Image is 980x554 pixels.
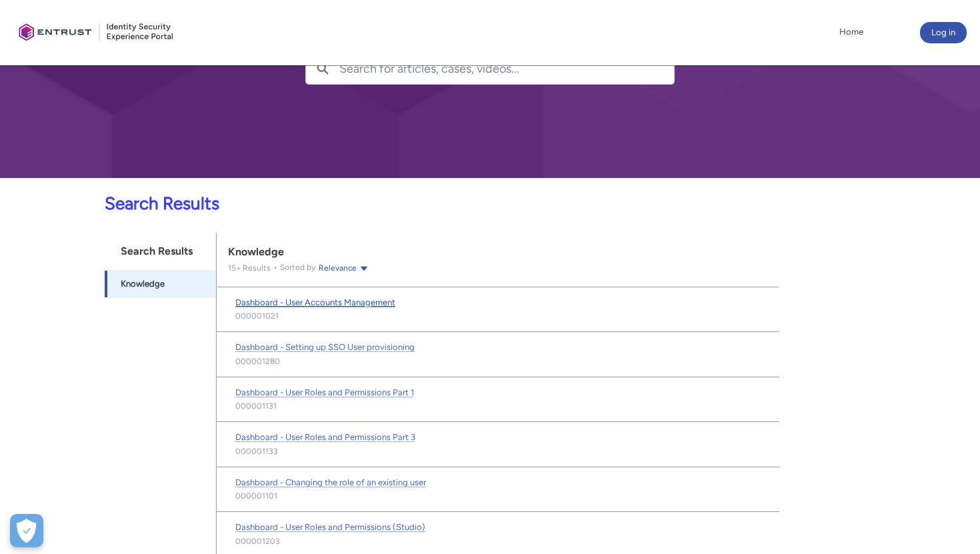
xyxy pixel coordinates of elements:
[271,261,369,275] div: Sorted by
[10,514,43,547] div: Cookie Preferences
[235,535,280,547] lightning-formatted-text: 000001203
[235,400,277,412] lightning-formatted-text: 000001131
[235,355,280,367] lightning-formatted-text: 000001280
[235,522,425,532] span: Dashboard - User Roles and Permissions (Studio)
[836,22,867,42] a: Home
[105,270,217,298] a: Knowledge
[235,477,426,487] span: Dashboard - Changing the role of an existing user
[235,297,395,307] span: Dashboard - User Accounts Management
[339,53,674,84] input: Search for articles, cases, videos...
[8,191,779,217] p: Search Results
[105,233,217,270] h1: Search Results
[228,245,768,259] div: Knowledge
[318,261,369,275] button: Relevance
[235,490,277,502] lightning-formatted-text: 000001101
[121,277,165,291] span: Knowledge
[10,514,43,547] button: Open Preferences
[235,310,279,322] lightning-formatted-text: 000001021
[235,387,414,397] span: Dashboard - User Roles and Permissions Part 1
[271,263,280,272] span: •
[235,432,415,442] span: Dashboard - User Roles and Permissions Part 3
[920,22,967,43] button: Log in
[306,53,339,84] button: Search
[235,342,415,352] span: Dashboard - Setting up SSO User provisioning
[743,245,980,554] iframe: Qualified Messenger
[235,445,278,457] lightning-formatted-text: 000001133
[228,262,271,274] p: 15 + Results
